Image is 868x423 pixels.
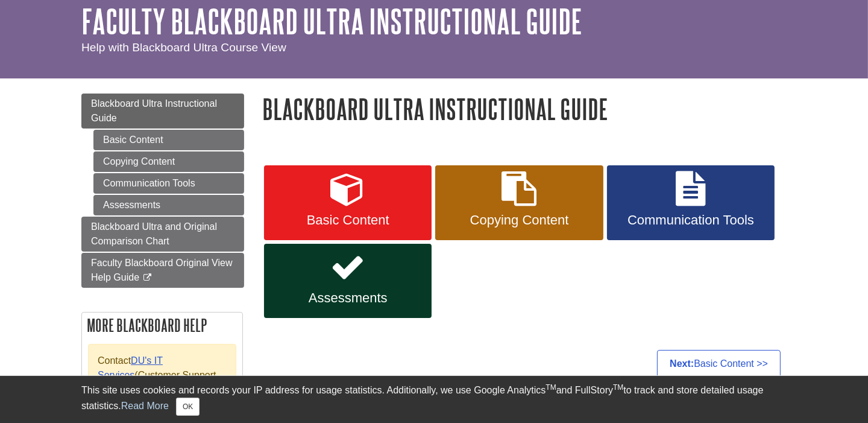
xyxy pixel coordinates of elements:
[616,212,766,228] span: Communication Tools
[81,2,582,40] a: Faculty Blackboard Ultra Instructional Guide
[264,244,432,319] a: Assessments
[81,253,244,288] a: Faculty Blackboard Original View Help Guide
[273,212,423,228] span: Basic Content
[91,258,232,282] span: Faculty Blackboard Original View Help Guide
[88,344,236,421] div: Contact (Customer Support Center) if you need additional help.
[121,401,169,411] a: Read More
[142,274,153,282] i: This link opens in a new window
[93,195,244,215] a: Assessments
[546,383,556,392] sup: TM
[607,165,775,240] a: Communication Tools
[444,212,594,228] span: Copying Content
[262,94,787,124] h1: Blackboard Ultra Instructional Guide
[176,398,200,416] button: Close
[93,173,244,194] a: Communication Tools
[91,98,217,123] span: Blackboard Ultra Instructional Guide
[657,350,781,378] a: Next:Basic Content >>
[91,221,217,246] span: Blackboard Ultra and Original Comparison Chart
[435,165,603,240] a: Copying Content
[81,41,286,54] span: Help with Blackboard Ultra Course View
[273,290,423,306] span: Assessments
[670,358,694,369] strong: Next:
[93,151,244,172] a: Copying Content
[81,94,244,129] a: Blackboard Ultra Instructional Guide
[81,383,787,416] div: This site uses cookies and records your IP address for usage statistics. Additionally, we use Goo...
[93,130,244,150] a: Basic Content
[98,355,163,380] a: DU's IT Services
[264,165,432,240] a: Basic Content
[613,383,623,392] sup: TM
[82,313,242,338] h2: More Blackboard Help
[81,217,244,252] a: Blackboard Ultra and Original Comparison Chart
